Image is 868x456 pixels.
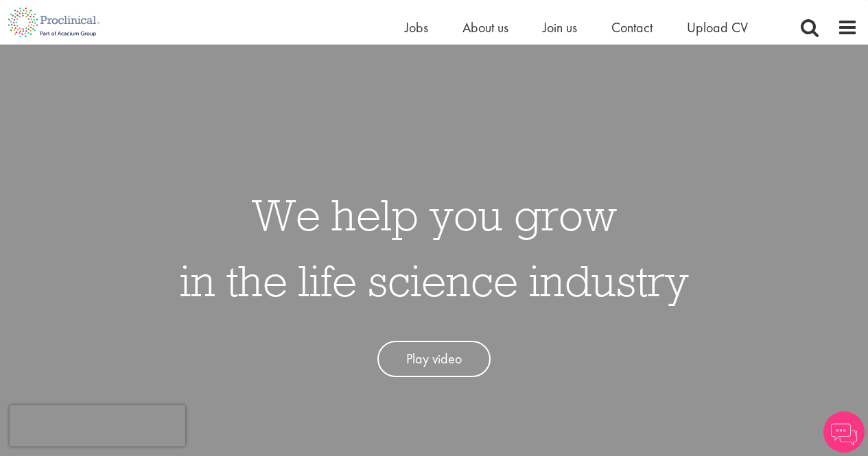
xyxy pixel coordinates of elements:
a: About us [462,19,508,36]
a: Play video [377,341,491,377]
a: Upload CV [687,19,748,36]
img: Chatbot [823,411,865,453]
a: Join us [543,19,577,36]
a: Jobs [405,19,428,36]
h1: We help you grow in the life science industry [180,182,689,313]
a: Contact [611,19,653,36]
